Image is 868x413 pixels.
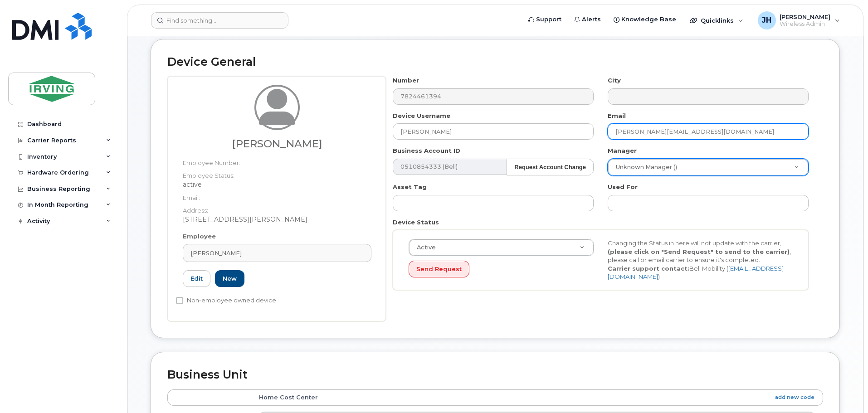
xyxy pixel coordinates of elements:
span: Knowledge Base [621,15,676,24]
h2: Business Unit [167,369,823,381]
div: Quicklinks [683,11,750,29]
span: JH [762,15,771,26]
a: [EMAIL_ADDRESS][DOMAIN_NAME] [608,265,784,281]
a: Active [409,239,594,256]
dd: [STREET_ADDRESS][PERSON_NAME] [183,215,371,224]
div: Julie Hebert [751,11,846,29]
label: Non-employee owned device [176,295,276,306]
dd: active [183,180,371,189]
input: Non-employee owned device [176,297,183,304]
h3: [PERSON_NAME] [183,138,371,150]
label: Number [393,76,419,85]
span: [PERSON_NAME] [780,13,830,20]
a: New [215,270,244,287]
span: Active [411,243,436,252]
span: Quicklinks [701,17,734,24]
h2: Device General [167,56,823,68]
label: Device Username [393,112,450,120]
strong: (please click on "Send Request" to send to the carrier) [608,248,790,255]
label: Device Status [393,218,439,227]
dt: Employee Number: [183,154,371,167]
span: Alerts [582,15,601,24]
a: Knowledge Base [607,10,683,29]
strong: Request Account Change [514,164,586,170]
a: [PERSON_NAME] [183,244,371,262]
th: Home Cost Center [251,389,823,406]
label: City [608,76,621,85]
button: Request Account Change [507,159,594,175]
div: Changing the Status in here will not update with the carrier, , please call or email carrier to e... [601,239,800,281]
a: Unknown Manager () [608,159,808,175]
input: Find something... [151,12,288,29]
label: Employee [183,232,216,241]
dt: Address: [183,202,371,215]
a: add new code [775,394,814,401]
a: Edit [183,270,210,287]
a: Support [522,10,568,29]
span: Wireless Admin [780,20,830,28]
label: Used For [608,183,638,191]
button: Send Request [409,261,469,277]
span: [PERSON_NAME] [190,249,242,258]
dt: Email: [183,189,371,202]
a: Alerts [568,10,607,29]
strong: Carrier support contact: [608,265,689,272]
label: Asset Tag [393,183,427,191]
span: Unknown Manager () [610,163,677,171]
dt: Employee Status: [183,167,371,180]
span: Support [536,15,561,24]
label: Email [608,112,626,120]
label: Manager [608,146,637,155]
label: Business Account ID [393,146,460,155]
